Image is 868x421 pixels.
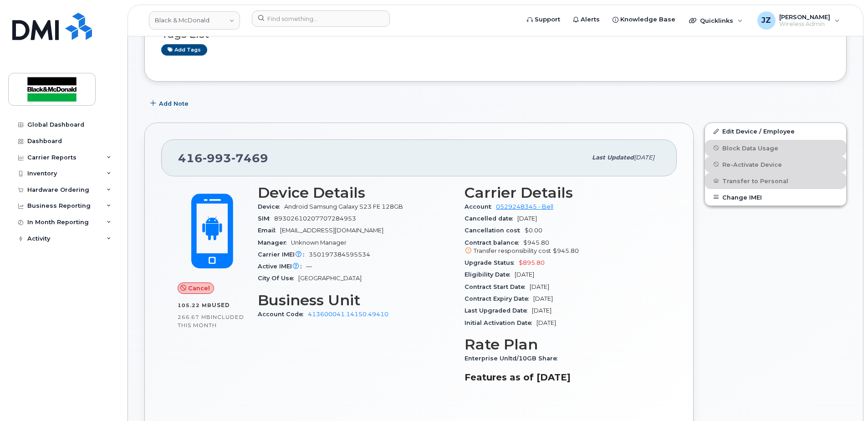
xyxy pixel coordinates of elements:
div: Jack Zhou [751,11,846,30]
span: [DATE] [515,271,534,278]
span: Upgrade Status [465,259,519,266]
span: Device [258,203,284,210]
span: Manager [258,239,291,246]
span: $945.80 [465,239,660,256]
a: Support [521,10,567,29]
span: [DATE] [517,215,537,222]
span: [PERSON_NAME] [779,13,830,21]
a: 0529248345 - Bell [496,203,553,210]
span: Android Samsung Galaxy S23 FE 128GB [284,203,403,210]
span: [GEOGRAPHIC_DATA] [298,275,362,282]
span: Add Note [159,99,189,108]
span: Eligibility Date [465,271,515,278]
button: Change IMEI [705,189,846,205]
span: Knowledge Base [620,15,675,24]
h3: Carrier Details [465,185,660,201]
a: Knowledge Base [606,10,682,29]
span: $895.80 [519,259,545,266]
span: Last Upgraded Date [465,307,532,314]
span: 105.22 MB [178,302,212,308]
a: 413600041.14150.49410 [308,311,388,318]
button: Add Note [144,95,196,112]
h3: Tags List [161,29,830,40]
span: Contract Start Date [465,283,530,290]
a: Alerts [567,10,606,29]
a: Edit Device / Employee [705,123,846,139]
span: Cancelled date [465,215,517,222]
span: 266.67 MB [178,314,211,320]
span: 7469 [231,151,268,165]
span: Unknown Manager [291,239,347,246]
div: Quicklinks [683,11,749,30]
span: Initial Activation Date [465,319,536,326]
span: — [306,263,312,270]
button: Transfer to Personal [705,173,846,189]
span: 89302610207707284953 [274,215,356,222]
span: 416 [178,151,268,165]
h3: Business Unit [258,292,454,308]
span: Re-Activate Device [722,161,782,168]
span: Enterprise Unltd/10GB Share [465,355,562,362]
a: Add tags [161,44,207,56]
span: Transfer responsibility cost [474,247,551,254]
span: Active IMEI [258,263,306,270]
span: SIM [258,215,274,222]
span: Alerts [581,15,600,24]
span: Quicklinks [700,17,733,24]
span: 993 [203,151,231,165]
span: Contract balance [465,239,523,246]
h3: Device Details [258,185,454,201]
span: [DATE] [530,283,549,290]
span: [DATE] [536,319,556,326]
span: $0.00 [525,227,542,234]
button: Re-Activate Device [705,156,846,173]
span: $945.80 [553,247,579,254]
span: Cancel [188,284,210,293]
span: Wireless Admin [779,21,830,28]
span: Account [465,203,496,210]
span: Support [535,15,560,24]
button: Block Data Usage [705,140,846,156]
span: Account Code [258,311,308,318]
span: JZ [761,15,771,26]
span: used [212,302,230,308]
span: [EMAIL_ADDRESS][DOMAIN_NAME] [280,227,383,234]
span: Contract Expiry Date [465,295,533,302]
span: Email [258,227,280,234]
span: Carrier IMEI [258,251,309,258]
h3: Features as of [DATE] [465,372,660,383]
span: Cancellation cost [465,227,525,234]
span: [DATE] [532,307,551,314]
span: included this month [178,313,244,329]
span: [DATE] [634,154,654,161]
span: City Of Use [258,275,298,282]
a: Black & McDonald [149,11,240,30]
input: Find something... [252,10,390,27]
span: Last updated [592,154,634,161]
h3: Rate Plan [465,336,660,353]
span: 350197384595534 [309,251,370,258]
span: [DATE] [533,295,553,302]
